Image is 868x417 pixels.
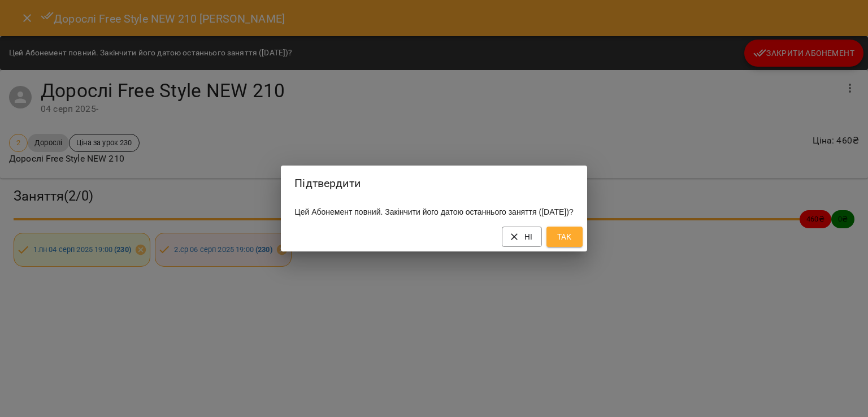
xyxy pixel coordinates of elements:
[546,227,583,247] button: Так
[281,202,587,222] div: Цей Абонемент повний. Закінчити його датою останнього заняття ([DATE])?
[502,227,542,247] button: Ні
[555,230,574,244] span: Так
[511,230,533,244] span: Ні
[294,175,573,192] h2: Підтвердити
